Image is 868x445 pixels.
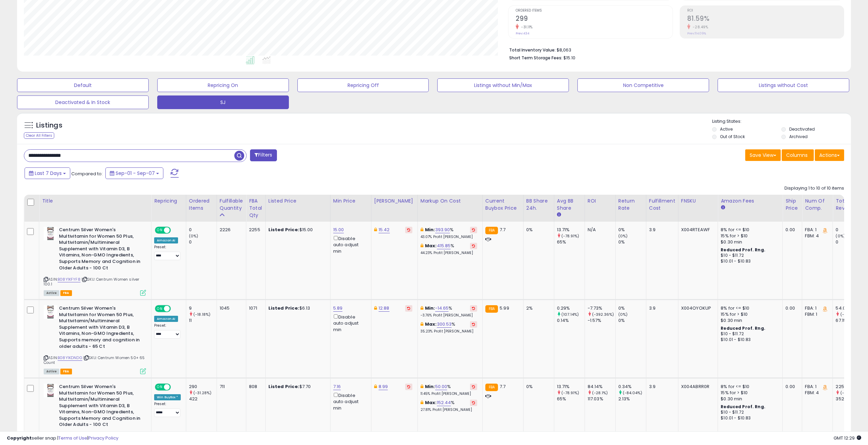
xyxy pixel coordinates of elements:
i: This overrides the store level min markup for this listing [421,306,423,310]
small: Amazon Fees. [721,205,725,211]
a: B08Y1KFYF8 [58,277,80,282]
div: FBA: 1 [805,227,827,233]
span: ON [156,227,164,233]
div: % [421,305,477,318]
div: 0.14% [557,317,585,324]
button: Deactivated & In Stock [17,95,149,109]
div: Num of Comp. [805,197,830,212]
div: Listed Price [268,197,327,205]
label: Out of Stock [720,134,745,139]
small: (-19.55%) [840,312,858,317]
small: (-31.28%) [193,390,211,396]
button: Last 7 Days [25,167,70,179]
div: Disable auto adjust min [333,391,366,411]
span: ROI [687,9,844,13]
button: Repricing On [157,78,289,92]
div: % [421,227,477,239]
div: 0 [189,227,217,233]
b: Centrum Silver Women's Multivitamin for Women 50 Plus, Multivitamin/Multimineral Supplement with ... [59,384,142,430]
div: Disable auto adjust min [333,235,366,254]
div: FBM: 4 [805,233,827,239]
div: ROI [588,197,613,205]
div: % [421,384,477,396]
b: Reduced Prof. Rng. [721,325,765,331]
small: (-28.1%) [592,390,608,396]
div: 13.71% [557,384,585,390]
h2: 81.59% [687,15,844,24]
i: Revert to store-level Min Markup [472,307,475,310]
b: Reduced Prof. Rng. [721,404,765,410]
span: Sep-01 - Sep-07 [116,170,155,177]
div: 15% for > $10 [721,390,777,396]
button: Listings without Min/Max [437,78,569,92]
b: Listed Price: [268,305,299,311]
a: -14.65 [435,305,449,312]
h5: Listings [36,121,62,130]
a: B08Y1KDNDG [58,355,82,361]
div: 0 [836,239,863,245]
span: OFF [170,384,181,390]
small: (0%) [836,233,845,239]
div: 2255 [249,227,260,233]
div: BB Share 24h. [526,197,551,212]
div: N/A [588,227,610,233]
div: $7.70 [268,384,325,390]
div: 0.29% [557,305,585,311]
div: ASIN: [44,227,146,295]
small: (-78.91%) [561,390,579,396]
b: Max: [425,242,437,249]
p: 11.45% Profit [PERSON_NAME] [421,391,477,396]
span: All listings currently available for purchase on Amazon [44,290,59,296]
b: Listed Price: [268,383,299,390]
th: The percentage added to the cost of goods (COGS) that forms the calculator for Min & Max prices. [417,195,482,222]
div: FBM: 4 [805,390,827,396]
div: 54.02 [836,305,863,311]
div: FBA: 1 [805,305,827,311]
div: Current Buybox Price [485,197,520,212]
a: 15.42 [379,226,390,233]
div: 1071 [249,305,260,311]
div: Clear All Filters [24,132,54,139]
img: 41m2BAXXN5L._SL40_.jpg [44,227,57,240]
div: Ordered Items [189,197,214,212]
button: Non Competitive [577,78,709,92]
label: Deactivated [789,126,815,132]
a: Privacy Policy [88,435,118,441]
div: 8% for <= $10 [721,305,777,311]
div: $0.30 min [721,396,777,402]
div: Min Price [333,197,368,205]
span: | SKU: Centrum Women silver 100.1 [44,277,139,287]
div: Amazon AI [154,316,178,322]
div: 0 [836,227,863,233]
i: Revert to store-level Max Markup [472,323,475,326]
span: OFF [170,227,181,233]
img: 41m2BAXXN5L._SL40_.jpg [44,384,57,397]
div: 0% [526,227,549,233]
div: % [421,243,477,255]
p: 27.81% Profit [PERSON_NAME] [421,407,477,412]
div: $10 - $11.72 [721,410,777,415]
div: 290 [189,384,217,390]
b: Total Inventory Value: [509,47,556,53]
div: 0% [618,227,646,233]
b: Short Term Storage Fees: [509,55,562,61]
div: 3.9 [649,384,673,390]
div: ASIN: [44,305,146,373]
button: Repricing Off [297,78,429,92]
div: 2% [526,305,549,311]
span: OFF [170,306,181,312]
div: Preset: [154,323,181,339]
div: 84.14% [588,384,615,390]
div: Title [42,197,148,205]
div: 422 [189,396,217,402]
p: 43.07% Profit [PERSON_NAME] [421,235,477,239]
button: Listings without Cost [718,78,849,92]
small: (-84.04%) [623,390,642,396]
div: $10 - $11.72 [721,331,777,337]
small: -31.11% [519,25,533,30]
div: FNSKU [681,197,715,205]
p: -3.76% Profit [PERSON_NAME] [421,313,477,318]
div: X004OYOKUP [681,305,713,311]
div: 808 [249,384,260,390]
b: Max: [425,399,437,406]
